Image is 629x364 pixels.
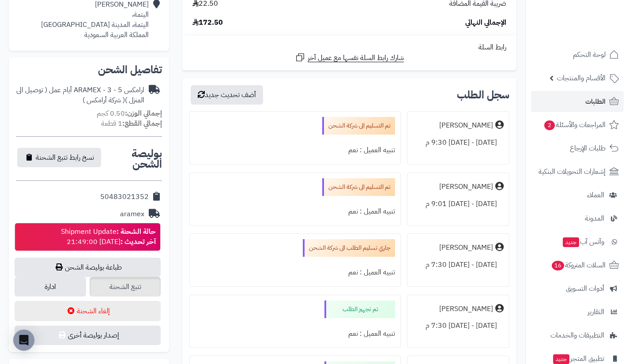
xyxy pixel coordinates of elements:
a: السلات المتروكة16 [531,255,624,276]
span: السلات المتروكة [551,259,606,271]
span: وآتس آب [562,236,604,248]
span: نسخ رابط تتبع الشحنة [36,152,94,163]
div: [DATE] - [DATE] 9:30 م [413,134,504,151]
a: التطبيقات والخدمات [531,325,624,346]
span: جديد [563,237,579,247]
span: أدوات التسويق [566,282,604,295]
a: طباعة بوليصة الشحن [15,258,161,277]
a: ادارة [15,277,86,296]
a: التقارير [531,301,624,323]
small: 0.50 كجم [97,108,162,119]
div: [PERSON_NAME] [439,120,493,131]
span: الطلبات [585,95,606,108]
h3: سجل الطلب [457,90,509,100]
div: aramex [120,209,144,219]
h2: تفاصيل الشحن [16,64,162,75]
div: تنبيه العميل : نعم [195,142,395,159]
span: ( شركة أرامكس ) [83,95,125,105]
strong: آخر تحديث : [121,236,156,247]
a: أدوات التسويق [531,278,624,299]
div: تنبيه العميل : نعم [195,264,395,281]
a: طلبات الإرجاع [531,138,624,159]
a: وآتس آبجديد [531,231,624,252]
strong: إجمالي القطع: [122,118,162,129]
div: تنبيه العميل : نعم [195,203,395,220]
div: تم التسليم الى شركة الشحن [322,178,395,196]
small: 1 قطعة [101,118,162,129]
div: 50483021352 [100,192,149,202]
a: المراجعات والأسئلة2 [531,114,624,135]
button: نسخ رابط تتبع الشحنة [17,148,101,167]
span: إشعارات التحويلات البنكية [539,165,606,178]
button: أضف تحديث جديد [191,85,263,105]
span: طلبات الإرجاع [570,142,606,154]
div: [DATE] - [DATE] 7:30 م [413,256,504,274]
span: الإجمالي النهائي [465,18,506,28]
span: العملاء [587,189,604,201]
span: المدونة [585,212,604,225]
a: إشعارات التحويلات البنكية [531,161,624,182]
span: شارك رابط السلة نفسها مع عميل آخر [308,53,404,63]
div: [PERSON_NAME] [439,243,493,253]
div: [DATE] - [DATE] 9:01 م [413,195,504,213]
span: جديد [553,354,569,364]
strong: حالة الشحنة : [117,226,156,237]
div: تنبيه العميل : نعم [195,325,395,342]
span: 172.50 [192,18,223,28]
div: تم تجهيز الطلب [324,300,395,318]
span: المراجعات والأسئلة [543,119,606,131]
strong: إجمالي الوزن: [125,108,162,119]
a: شارك رابط السلة نفسها مع عميل آخر [295,52,404,63]
div: Shipment Update [DATE] 21:49:00 [61,227,156,247]
div: [PERSON_NAME] [439,182,493,192]
a: تتبع الشحنة [90,277,161,296]
button: إصدار بوليصة أخرى [15,326,161,345]
div: رابط السلة [186,42,513,53]
img: logo-2.png [569,19,621,38]
span: التطبيقات والخدمات [550,329,604,341]
button: إلغاء الشحنة [15,301,161,321]
div: تم التسليم الى شركة الشحن [322,117,395,135]
a: لوحة التحكم [531,44,624,65]
a: المدونة [531,208,624,229]
div: [DATE] - [DATE] 7:30 م [413,317,504,334]
div: Open Intercom Messenger [13,330,34,351]
span: التقارير [588,306,604,318]
div: [PERSON_NAME] [439,304,493,314]
span: لوحة التحكم [573,49,606,61]
a: العملاء [531,184,624,206]
span: الأقسام والمنتجات [557,72,606,84]
div: جاري تسليم الطلب الى شركة الشحن [303,239,395,257]
span: 2 [544,120,555,131]
a: الطلبات [531,91,624,112]
h2: بوليصة الشحن [102,148,162,169]
div: ارامكس ARAMEX - 3 - 5 أيام عمل ( توصيل الى المنزل ) [16,85,144,105]
span: 16 [552,261,565,271]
